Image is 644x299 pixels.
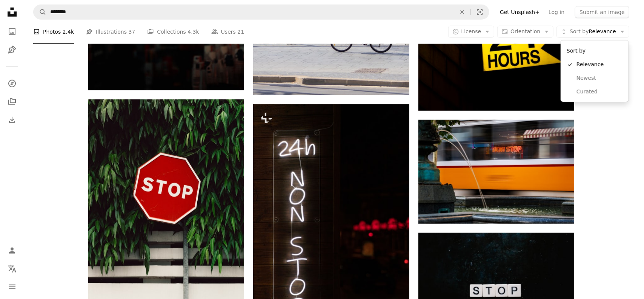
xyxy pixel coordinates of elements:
[570,28,616,36] span: Relevance
[561,40,629,102] div: Sort byRelevance
[564,43,626,58] div: Sort by
[576,74,622,82] span: Newest
[570,28,589,34] span: Sort by
[556,26,629,38] button: Sort byRelevance
[576,61,622,68] span: Relevance
[576,88,622,96] span: Curated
